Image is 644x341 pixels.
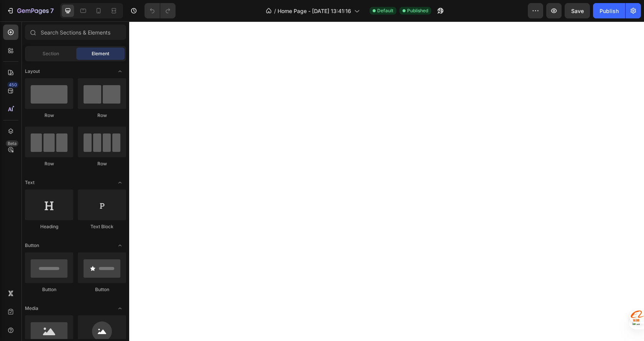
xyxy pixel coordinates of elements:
[43,50,59,57] span: Section
[3,3,57,18] button: 7
[145,3,176,18] div: Undo/Redo
[593,3,625,18] button: Publish
[25,305,38,312] span: Media
[25,68,40,75] span: Layout
[7,82,18,88] div: 450
[25,25,126,40] input: Search Sections & Elements
[114,239,126,252] span: Toggle open
[600,7,619,15] div: Publish
[377,7,393,14] span: Default
[78,286,126,293] div: Button
[25,179,34,186] span: Text
[278,7,351,15] span: Home Page - [DATE] 13:41:16
[407,7,428,14] span: Published
[25,112,73,119] div: Row
[114,65,126,77] span: Toggle open
[565,3,590,18] button: Save
[25,160,73,167] div: Row
[129,21,644,341] iframe: Design area
[114,176,126,189] span: Toggle open
[274,7,276,15] span: /
[6,140,18,147] div: Beta
[92,50,109,57] span: Element
[114,302,126,315] span: Toggle open
[78,160,126,167] div: Row
[25,223,73,230] div: Heading
[78,223,126,230] div: Text Block
[78,112,126,119] div: Row
[25,286,73,293] div: Button
[50,6,54,15] p: 7
[571,8,584,14] span: Save
[25,242,39,249] span: Button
